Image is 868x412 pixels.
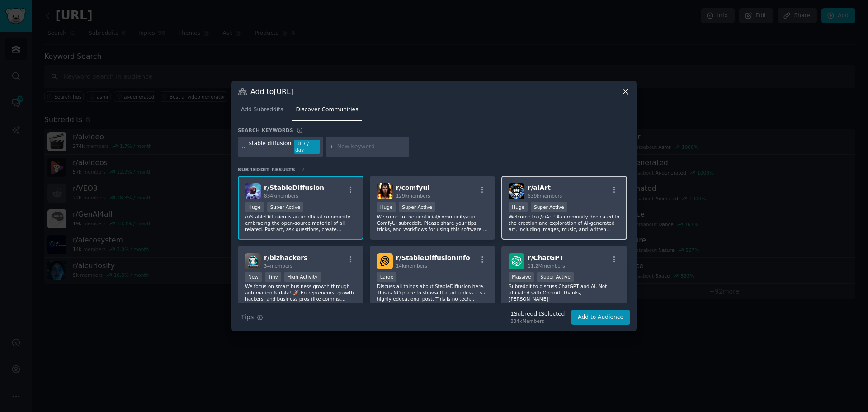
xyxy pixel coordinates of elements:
span: 129k members [396,193,430,199]
span: r/ StableDiffusionInfo [396,254,470,261]
div: New [245,272,262,282]
div: High Activity [284,272,321,282]
span: r/ ChatGPT [528,254,564,261]
div: 834k Members [510,318,565,324]
p: Subreddit to discuss ChatGPT and AI. Not affiliated with OpenAI. Thanks, [PERSON_NAME]! [509,283,620,302]
img: ChatGPT [509,253,524,269]
h3: Search keywords [238,127,293,133]
p: Welcome to the unofficial/community-run ComfyUI subreddit. Please share your tips, tricks, and wo... [377,213,488,232]
span: Discover Communities [296,106,358,114]
span: 17 [298,167,305,172]
a: Discover Communities [292,103,361,121]
span: 639k members [528,193,562,199]
button: Add to Audience [571,310,630,325]
img: comfyui [377,183,393,199]
div: Large [377,272,397,282]
div: Tiny [265,272,281,282]
a: Add Subreddits [238,103,286,121]
div: 1 Subreddit Selected [510,310,565,318]
div: Huge [509,202,528,212]
span: 14k members [396,263,427,269]
img: StableDiffusion [245,183,261,199]
div: Massive [509,272,534,282]
p: Discuss all things about StableDiffusion here. This is NO place to show-off ai art unless it's a ... [377,283,488,302]
span: r/ aiArt [528,184,551,191]
input: New Keyword [337,143,406,151]
p: /r/StableDiffusion is an unofficial community embracing the open-source material of all related. ... [245,213,356,232]
div: Super Active [537,272,574,282]
div: 18.7 / day [294,140,320,154]
img: aiArt [509,183,524,199]
span: Tips [241,313,254,322]
span: r/ StableDiffusion [264,184,324,191]
span: 834k members [264,193,298,199]
div: Huge [377,202,396,212]
button: Tips [238,309,266,325]
div: Super Active [399,202,435,212]
h3: Add to [URL] [250,87,293,96]
div: Super Active [267,202,304,212]
span: r/ comfyui [396,184,430,191]
span: 34 members [264,263,292,269]
span: Subreddit Results [238,166,295,173]
div: Super Active [531,202,567,212]
img: bizhackers [245,253,261,269]
img: StableDiffusionInfo [377,253,393,269]
p: Welcome to r/aiArt! A community dedicated to the creation and exploration of AI-generated art, in... [509,213,620,232]
p: We focus on smart business growth through automation & data! 🚀 Entrepreneurs, growth hackers, and... [245,283,356,302]
div: Huge [245,202,264,212]
span: r/ bizhackers [264,254,307,261]
span: 11.2M members [528,263,565,269]
div: stable diffusion [249,140,292,154]
span: Add Subreddits [241,106,283,114]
